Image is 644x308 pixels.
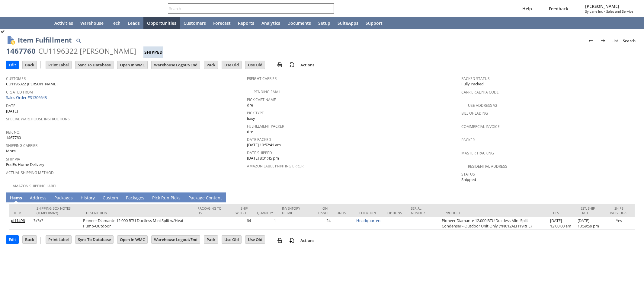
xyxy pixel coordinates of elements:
[599,37,607,44] img: Next
[252,217,277,230] td: 1
[46,61,71,69] input: Print Label
[128,20,140,26] span: Leads
[6,81,57,87] span: CU1196322 [PERSON_NAME]
[111,20,120,26] span: Tech
[204,236,218,243] input: Pack
[213,20,231,26] span: Forecast
[468,103,497,108] a: Use Address V2
[6,162,44,167] span: FedEx Home Delivery
[210,17,234,29] a: Forecast
[124,17,143,29] a: Leads
[245,61,265,69] input: Use Old
[461,76,490,81] a: Packed Status
[117,236,147,243] input: Open In WMC
[227,217,253,230] td: 64
[6,143,37,148] a: Shipping Carrier
[180,17,210,29] a: Customers
[53,195,74,202] a: Packages
[152,61,200,69] input: Warehouse Logout/End
[7,17,22,29] a: Recent Records
[23,236,37,243] input: Back
[276,61,284,68] img: print.svg
[25,19,33,27] svg: Shortcuts
[46,236,71,243] input: Print Label
[461,90,499,95] a: Carrier Alpha Code
[261,20,280,26] span: Analytics
[325,5,333,12] svg: Search
[133,195,135,201] span: k
[81,195,84,201] span: H
[77,17,107,29] a: Warehouse
[6,135,21,141] span: 1467760
[54,195,57,201] span: P
[247,102,253,108] span: dre
[338,20,358,26] span: SuiteApps
[627,194,634,201] a: Unrolled view on
[75,236,113,243] input: Sync To Database
[362,17,386,29] a: Support
[298,62,317,68] a: Actions
[359,211,378,215] div: Location
[222,236,241,243] input: Use Old
[6,157,20,162] a: Ship Via
[585,3,633,9] span: [PERSON_NAME]
[284,17,315,29] a: Documents
[197,206,223,215] div: Packaging to Use
[282,206,306,215] div: Inventory Detail
[40,19,47,27] svg: Home
[6,90,33,95] a: Created From
[445,211,544,215] div: Product
[79,195,96,202] a: History
[103,195,105,201] span: C
[247,116,255,121] span: Easy
[287,20,311,26] span: Documents
[28,195,48,202] a: Address
[585,9,603,14] span: Sylvane Inc
[247,97,276,102] a: Pick Cart Name
[124,195,146,202] a: Packages
[51,17,77,29] a: Activities
[387,211,402,215] div: Options
[258,17,284,29] a: Analytics
[6,76,26,81] a: Customer
[311,217,332,230] td: 24
[75,61,113,69] input: Sync To Database
[6,130,20,135] a: Ref. No.
[38,46,136,56] div: CU1196322 [PERSON_NAME]
[356,218,381,223] a: Headquarters
[232,206,248,215] div: Ship Weight
[152,236,200,243] input: Warehouse Logout/End
[6,46,36,56] div: 1467760
[6,95,48,100] a: Sales Order #S1306643
[247,142,281,148] span: [DATE] 10:52:41 am
[234,17,258,29] a: Reports
[75,37,82,44] img: Quick Find
[8,195,24,202] a: Items
[461,172,475,177] a: Status
[247,155,279,161] span: [DATE] 8:01:45 pm
[461,124,500,129] a: Commercial Invoice
[222,61,241,69] input: Use Old
[247,150,272,155] a: Date Shipped
[82,217,193,230] td: Pioneer Diamante 12,000 BTU Ductless Mini Split w/Heat Pump-Outdoor
[80,20,104,26] span: Warehouse
[247,110,264,116] a: Pick Type
[366,20,383,26] span: Support
[247,76,277,81] a: Freight Carrier
[461,151,494,156] a: Master Tracking
[337,211,350,215] div: Units
[468,164,507,169] a: Residential Address
[576,217,604,230] td: [DATE] 10:59:59 pm
[32,217,82,230] td: ?x?x?
[36,17,51,29] a: Home
[620,36,638,46] a: Search
[6,236,18,243] input: Edit
[23,61,37,69] input: Back
[247,129,253,135] span: dre
[117,61,147,69] input: Open In WMC
[37,206,77,215] div: Shipping Box Notes (Temporary)
[606,9,633,14] span: Sales and Service
[247,137,271,142] a: Date Packed
[143,17,180,29] a: Opportunities
[143,46,163,58] div: Shipped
